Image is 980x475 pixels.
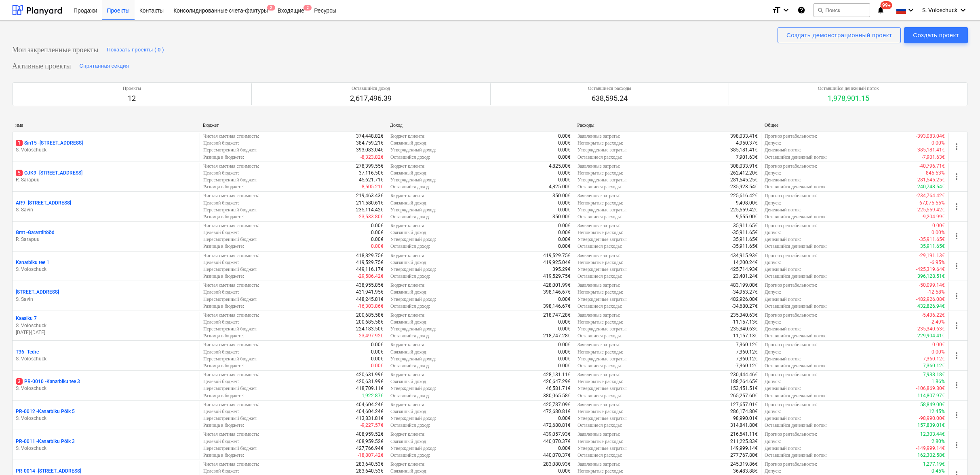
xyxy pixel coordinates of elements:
p: 0.00€ [558,236,571,243]
p: 308,033.91€ [730,163,758,170]
p: Чистая сметная стоимость : [203,252,259,259]
p: Денежный поток : [765,207,801,213]
p: Денежный поток : [765,177,801,183]
p: Разница в бюджете : [203,273,244,280]
div: 3PR-0010 -Kanarbiku tee 3S. Voloschuck [16,378,196,392]
p: -35,911.65€ [732,229,758,236]
p: 350.00€ [552,213,571,220]
p: Допуск : [765,229,781,236]
p: 7,901.63€ [736,154,758,161]
p: 4,825.00€ [549,163,571,170]
p: -40,796.71€ [919,163,945,170]
p: 2,617,496.39 [350,94,392,103]
p: 395.29€ [552,266,571,273]
p: -35,911.65€ [919,236,945,243]
p: Прогноз рентабельности : [765,282,817,289]
span: more_vert [952,321,961,330]
p: 0.00€ [558,140,571,147]
p: Бюджет клиента : [390,222,426,229]
p: Утвержденные затраты : [577,177,627,183]
p: Связанный доход : [390,289,428,296]
p: PR-0014 - [STREET_ADDRESS] [16,468,81,475]
p: S. Voloschuck [16,445,196,452]
p: 0.00€ [558,147,571,153]
p: Непокрытые расходы : [577,200,623,207]
p: -393,083.04€ [916,133,945,140]
p: S. Voloschuck [16,266,196,273]
p: 482,926.08€ [730,296,758,303]
p: 419,529.75€ [543,273,571,280]
p: -425,319.64€ [916,266,945,273]
p: Пересмотренный бюджет : [203,207,257,213]
p: Денежный поток : [765,147,801,153]
span: more_vert [952,351,961,360]
p: Целевой бюджет : [203,170,239,177]
p: 0.00€ [558,177,571,183]
p: Непокрытые расходы : [577,319,623,326]
p: Целевой бюджет : [203,289,239,296]
span: more_vert [952,202,961,211]
p: 0.00% [932,140,945,147]
p: -385,181.41€ [916,147,945,153]
i: keyboard_arrow_down [781,5,791,15]
span: more_vert [952,410,961,420]
p: Пересмотренный бюджет : [203,177,257,183]
p: 37,116.50€ [359,170,384,177]
p: 0.00€ [371,243,384,250]
p: Разница в бюджете : [203,183,244,190]
p: -2.49% [930,319,945,326]
p: Денежный поток : [765,236,801,243]
p: Утвержденные затраты : [577,296,627,303]
p: Чистая сметная стоимость : [203,312,259,319]
p: Разница в бюджете : [203,243,244,250]
p: Оставшиеся расходы : [577,213,622,220]
p: Целевой бюджет : [203,259,239,266]
p: Бюджет клиента : [390,252,426,259]
p: Заявленные затраты : [577,312,620,319]
button: Поиск [814,3,870,17]
div: Доход [390,122,571,128]
p: Мои закрепленные проекты [12,45,98,55]
p: S. Voloschuck [16,322,196,329]
p: Утвержденные затраты : [577,207,627,213]
p: PR-0012 - Kanarbiku Põik 5 [16,408,75,415]
p: -29,191.13€ [919,252,945,259]
p: Проекты [123,85,141,92]
p: 200,685.58€ [356,319,384,326]
span: 99+ [881,1,892,9]
p: S. Voloschuck [16,147,196,153]
p: 385,181.41€ [730,147,758,153]
p: Допуск : [765,170,781,177]
button: Показать проекты ( 0 ) [105,43,166,56]
p: Бюджет клиента : [390,192,426,199]
p: Утвержденный доход : [390,177,436,183]
p: Чистая сметная стоимость : [203,282,259,289]
p: Оставшийся денежный поток : [765,213,827,220]
p: 350.00€ [552,192,571,199]
p: 418,829.75€ [356,252,384,259]
p: Оставшийся денежный поток : [765,243,827,250]
p: [DATE] - [DATE] [16,329,196,336]
i: База знаний [797,5,805,15]
p: 374,448.82€ [356,133,384,140]
p: 12 [123,94,141,103]
p: Grnt - Garantiitööd [16,229,55,236]
p: -845.53% [925,170,945,177]
i: keyboard_arrow_down [958,5,968,15]
p: Непокрытые расходы : [577,140,623,147]
p: Целевой бюджет : [203,200,239,207]
p: 9,555.00€ [736,213,758,220]
div: Общее [765,122,945,128]
p: 438,955.85€ [356,282,384,289]
div: Grnt -GarantiitöödR. Sarapuu [16,229,196,243]
p: -8,505.21€ [360,183,384,190]
p: Прогноз рентабельности : [765,192,817,199]
p: 419,925.04€ [543,259,571,266]
p: Sin15 - [STREET_ADDRESS] [16,140,83,147]
div: AR9 -[STREET_ADDRESS]S. Savin [16,200,196,213]
p: 398,146.67€ [543,303,571,310]
p: 0.00€ [558,229,571,236]
div: Расходы [577,122,758,128]
p: Бюджет клиента : [390,133,426,140]
p: Заявленные затраты : [577,252,620,259]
